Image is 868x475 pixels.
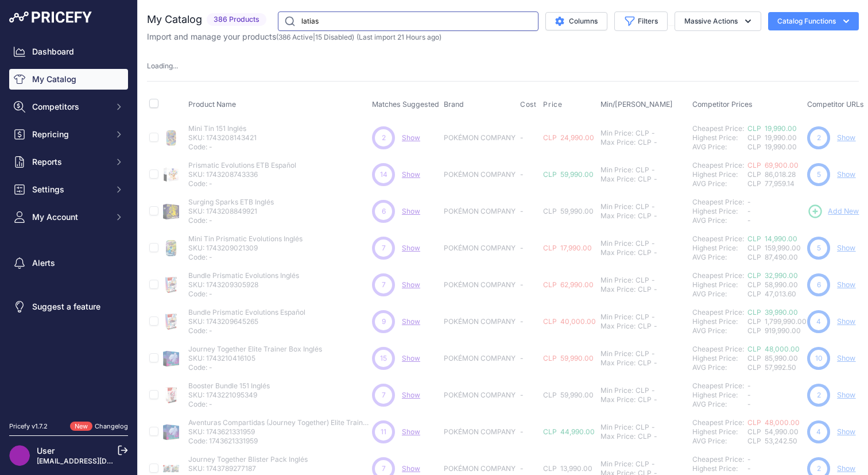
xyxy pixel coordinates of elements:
[600,312,633,322] div: Min Price:
[543,170,594,179] span: CLP 59,990.00
[649,202,655,211] div: -
[635,423,649,432] div: CLP
[188,400,270,409] p: Code: -
[9,124,128,145] button: Repricing
[188,326,305,335] p: Code: -
[817,464,821,474] span: 2
[315,33,352,41] a: 15 Disabled
[402,133,420,142] span: Show
[635,165,649,175] div: CLP
[837,391,855,399] a: Show
[649,459,655,469] div: -
[652,175,657,184] div: -
[9,41,128,62] a: Dashboard
[816,427,821,437] span: 4
[402,207,420,215] span: Show
[649,276,655,285] div: -
[444,100,464,109] span: Brand
[747,124,797,133] a: CLP 19,990.00
[402,280,420,289] span: Show
[747,326,803,335] div: CLP 919,990.00
[188,271,299,280] p: Bundle Prismatic Evolutions Inglés
[188,381,270,391] p: Booster Bundle 151 Inglés
[188,216,274,225] p: Code: -
[747,198,751,206] span: -
[188,253,303,262] p: Code: -
[188,317,305,326] p: SKU: 1743209645265
[692,455,744,464] a: Cheapest Price:
[520,317,524,326] span: -
[600,322,635,331] div: Max Price:
[692,363,747,372] div: AVG Price:
[692,253,747,262] div: AVG Price:
[635,276,649,285] div: CLP
[9,422,48,431] div: Pricefy v1.7.2
[402,427,420,436] a: Show
[652,322,657,331] div: -
[649,349,655,358] div: -
[543,391,594,399] span: CLP 59,990.00
[382,206,386,217] span: 6
[382,243,386,253] span: 7
[444,280,516,289] p: POKÉMON COMPANY
[692,170,747,179] div: Highest Price:
[543,207,594,215] span: CLP 59,990.00
[837,170,855,179] a: Show
[520,244,524,252] span: -
[600,285,635,294] div: Max Price:
[692,418,744,427] a: Cheapest Price:
[817,280,821,290] span: 6
[747,170,796,179] span: CLP 86,018.28
[520,354,524,362] span: -
[543,244,592,252] span: CLP 17,990.00
[188,133,257,142] p: SKU: 1743208143421
[543,354,594,362] span: CLP 59,990.00
[188,234,303,244] p: Mini Tin Prismatic Evolutions Inglés
[837,427,855,436] a: Show
[188,170,296,179] p: SKU: 1743208743336
[817,243,821,253] span: 5
[444,170,516,179] p: POKÉMON COMPANY
[837,464,855,473] a: Show
[692,317,747,326] div: Highest Price:
[692,271,744,280] a: Cheapest Price:
[747,437,803,446] div: CLP 53,242.50
[37,446,55,455] a: User
[692,345,744,353] a: Cheapest Price:
[520,280,524,289] span: -
[147,61,178,70] span: Loading
[747,142,803,152] div: CLP 19,990.00
[692,207,747,216] div: Highest Price:
[543,317,596,326] span: CLP 40,000.00
[382,316,386,327] span: 9
[372,100,439,109] span: Matches Suggested
[520,391,524,399] span: -
[402,170,420,179] a: Show
[747,354,798,362] span: CLP 85,990.00
[652,432,657,441] div: -
[402,317,420,326] a: Show
[747,179,803,188] div: CLP 77,959.14
[692,427,747,437] div: Highest Price:
[381,427,386,437] span: 11
[828,206,859,217] span: Add New
[747,216,751,225] span: -
[649,165,655,175] div: -
[520,427,524,436] span: -
[380,353,387,364] span: 15
[600,395,635,404] div: Max Price:
[652,248,657,257] div: -
[543,464,592,473] span: CLP 13,990.00
[692,381,744,390] a: Cheapest Price:
[188,455,308,464] p: Journey Together Blister Pack Inglés
[652,395,657,404] div: -
[768,12,859,30] button: Catalog Functions
[444,427,516,437] p: POKÉMON COMPANY
[747,317,807,326] span: CLP 1,799,990.00
[188,244,303,253] p: SKU: 1743209021309
[402,391,420,399] span: Show
[638,285,652,294] div: CLP
[747,271,798,280] a: CLP 32,990.00
[543,280,594,289] span: CLP 62,990.00
[692,198,744,206] a: Cheapest Price:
